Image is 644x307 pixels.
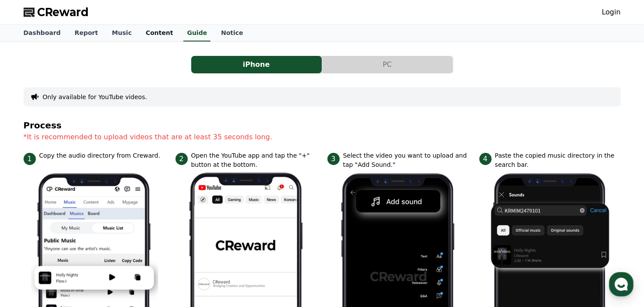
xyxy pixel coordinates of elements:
[38,5,89,19] span: CReward
[43,93,147,101] button: Only available for YouTube videos.
[113,235,168,256] a: Settings
[129,248,151,255] span: Settings
[602,7,620,17] a: Login
[24,121,621,130] h4: Process
[191,56,322,73] button: iPhone
[343,151,469,169] p: Select the video you want to upload and tap "Add Sound."
[24,153,36,165] span: 1
[72,248,98,255] span: Messages
[24,5,89,19] a: CReward
[214,25,250,41] a: Notice
[183,25,210,41] a: Guide
[105,25,138,41] a: Music
[322,56,453,73] a: PC
[176,153,188,165] span: 2
[327,153,340,165] span: 3
[24,132,621,142] p: *It is recommended to upload videos that are at least 35 seconds long.
[17,25,68,41] a: Dashboard
[191,151,317,169] p: Open the YouTube app and tap the "+" button at the bottom.
[22,248,38,255] span: Home
[322,56,453,73] button: PC
[68,25,105,41] a: Report
[479,153,492,165] span: 4
[58,235,113,256] a: Messages
[139,25,180,41] a: Content
[39,151,160,160] p: Copy the audio directory from Creward.
[191,56,322,73] a: iPhone
[495,151,621,169] p: Paste the copied music directory in the search bar.
[3,235,58,256] a: Home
